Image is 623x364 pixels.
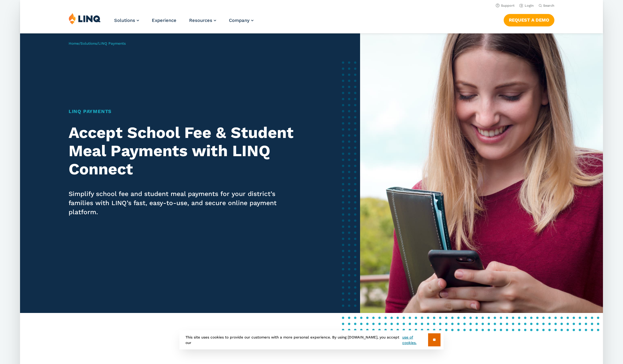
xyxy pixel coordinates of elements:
a: Login [519,4,534,8]
span: Company [229,18,250,23]
nav: Utility Navigation [20,2,603,9]
a: Resources [189,18,216,23]
img: LINQ Payments [360,33,603,313]
p: Simplify school fee and student meal payments for your district’s families with LINQ’s fast, easy... [69,189,298,217]
span: / / [69,41,126,46]
h1: LINQ Payments [69,108,298,115]
span: Search [543,4,554,8]
span: Resources [189,18,212,23]
img: LINQ | K‑12 Software [69,13,101,24]
span: LINQ Payments [98,41,126,46]
a: Solutions [114,18,139,23]
h2: Accept School Fee & Student Meal Payments with LINQ Connect [69,124,298,178]
nav: Primary Navigation [114,13,254,33]
button: Open Search Bar [539,3,554,8]
a: Request a Demo [504,14,554,26]
nav: Button Navigation [504,13,554,26]
a: Company [229,18,254,23]
a: Support [496,4,515,8]
a: Experience [152,18,176,23]
a: Home [69,41,79,46]
a: Solutions [80,41,97,46]
span: Solutions [114,18,135,23]
div: This site uses cookies to provide our customers with a more personal experience. By using [DOMAIN... [179,330,444,349]
a: use of cookies. [402,335,428,345]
